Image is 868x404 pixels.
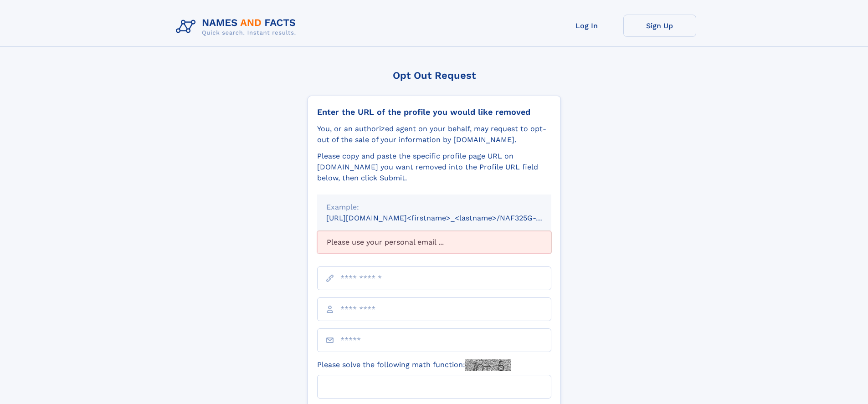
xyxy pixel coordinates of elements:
label: Please solve the following math function: [317,359,511,371]
a: Log In [550,15,623,37]
div: Opt Out Request [308,70,561,81]
div: You, or an authorized agent on your behalf, may request to opt-out of the sale of your informatio... [317,123,551,145]
div: Please use your personal email ... [317,231,551,254]
div: Please copy and paste the specific profile page URL on [DOMAIN_NAME] you want removed into the Pr... [317,151,551,184]
small: [URL][DOMAIN_NAME]<firstname>_<lastname>/NAF325G-xxxxxxxx [326,214,569,222]
div: Example: [326,202,542,213]
img: Logo Names and Facts [172,15,303,39]
a: Sign Up [623,15,696,37]
div: Enter the URL of the profile you would like removed [317,107,551,117]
